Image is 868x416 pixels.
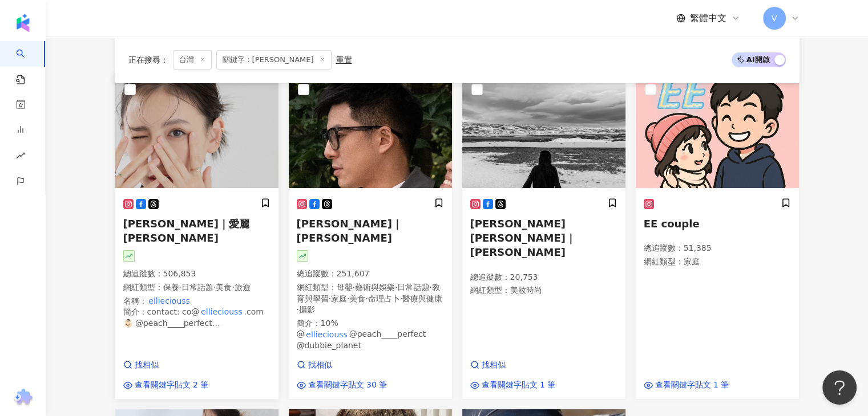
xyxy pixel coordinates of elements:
[173,50,212,70] span: 台灣
[305,328,349,341] mark: ellieciouss
[147,295,192,307] mark: ellieciouss
[297,282,444,316] p: 網紅類型 ：
[14,14,32,32] img: logo icon
[470,380,556,391] a: 查看關鍵字貼文 1 筆
[482,380,556,391] span: 查看關鍵字貼文 1 筆
[123,307,264,338] span: .com 👶🏻 @peach____perfect @dubbie_planet
[635,74,800,399] a: KOL AvatarEE couple總追蹤數：51,385網紅類型：家庭查看關鍵字貼文 1 筆
[297,268,444,280] p: 總追蹤數 ： 251,607
[470,285,617,296] p: 網紅類型 ：
[123,380,209,391] a: 查看關鍵字貼文 2 筆
[297,360,387,371] a: 找相似
[400,294,402,303] span: ·
[297,380,387,391] a: 查看關鍵字貼文 30 筆
[297,283,440,303] span: 教育與學習
[123,282,271,293] p: 網紅類型 ：
[402,294,442,303] span: 醫療與健康
[16,144,25,170] span: rise
[644,380,729,391] a: 查看關鍵字貼文 1 筆
[147,307,200,316] span: contact: co@
[123,296,271,307] div: 名稱 ：
[128,55,168,64] span: 正在搜尋 ：
[123,218,249,244] span: [PERSON_NAME]｜愛麗 [PERSON_NAME]
[232,283,234,292] span: ·
[331,294,347,303] span: 家庭
[297,305,299,314] span: ·
[12,389,34,407] img: chrome extension
[135,360,159,371] span: 找相似
[397,283,429,292] span: 日常話題
[395,283,397,292] span: ·
[181,283,213,292] span: 日常話題
[347,294,349,303] span: ·
[297,218,402,244] span: [PERSON_NAME]｜[PERSON_NAME]
[429,283,431,292] span: ·
[235,283,251,292] span: 旅遊
[655,380,729,391] span: 查看關鍵字貼文 1 筆
[115,74,279,399] a: KOL Avatar[PERSON_NAME]｜愛麗 [PERSON_NAME]總追蹤數：506,853網紅類型：保養·日常話題·美食·旅遊名稱：ellieciouss簡介：contact: c...
[213,283,216,292] span: ·
[510,286,542,295] span: 美妝時尚
[470,360,556,371] a: 找相似
[329,294,331,303] span: ·
[482,360,506,371] span: 找相似
[462,74,626,399] a: KOL Avatar[PERSON_NAME] [PERSON_NAME]｜[PERSON_NAME]總追蹤數：20,753網紅類型：美妝時尚找相似查看關鍵字貼文 1 筆
[123,360,209,371] a: 找相似
[216,50,332,70] span: 關鍵字：[PERSON_NAME]
[337,283,353,292] span: 母嬰
[115,74,278,188] img: KOL Avatar
[135,380,209,391] span: 查看關鍵字貼文 2 筆
[297,318,444,352] div: 簡介 ：
[636,74,799,188] img: KOL Avatar
[336,55,352,64] div: 重置
[353,283,355,292] span: ·
[16,41,39,85] a: search
[288,74,453,399] a: KOL Avatar[PERSON_NAME]｜[PERSON_NAME]總追蹤數：251,607網紅類型：母嬰·藝術與娛樂·日常話題·教育與學習·家庭·美食·命理占卜·醫療與健康·攝影簡介：1...
[690,12,726,25] span: 繁體中文
[308,360,332,371] span: 找相似
[199,305,244,318] mark: ellieciouss
[123,268,271,280] p: 總追蹤數 ： 506,853
[297,329,426,350] span: @peach____perfect @dubbie_planet
[179,283,181,292] span: ·
[349,294,365,303] span: 美食
[289,74,452,188] img: KOL Avatar
[355,283,395,292] span: 藝術與娛樂
[308,380,387,391] span: 查看關鍵字貼文 30 筆
[772,12,777,25] span: V
[462,74,625,188] img: KOL Avatar
[123,307,271,329] div: 簡介 ：
[644,218,700,230] span: EE couple
[368,294,400,303] span: 命理占卜
[644,256,791,268] p: 網紅類型 ：
[299,305,315,314] span: 攝影
[684,257,700,266] span: 家庭
[216,283,232,292] span: 美食
[822,370,857,405] iframe: Help Scout Beacon - Open
[365,294,368,303] span: ·
[163,283,179,292] span: 保養
[470,272,617,283] p: 總追蹤數 ： 20,753
[644,243,791,254] p: 總追蹤數 ： 51,385
[470,218,576,258] span: [PERSON_NAME] [PERSON_NAME]｜[PERSON_NAME]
